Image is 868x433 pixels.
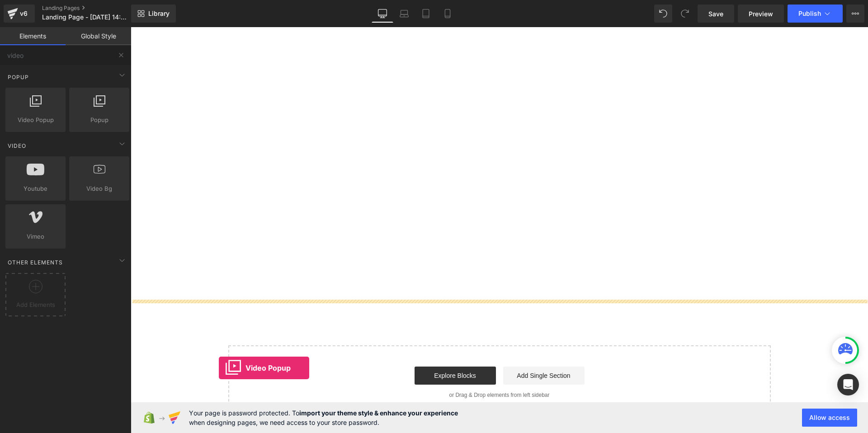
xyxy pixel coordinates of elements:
span: Your page is password protected. To when designing pages, we need access to your store password. [189,408,458,427]
a: Preview [738,5,784,23]
span: Vimeo [8,232,63,241]
a: Tablet [415,5,437,23]
div: v6 [18,8,29,19]
span: Library [148,9,170,18]
span: Popup [7,73,30,81]
a: Add Single Section [373,339,454,358]
a: Landing Pages [42,5,146,12]
p: or Drag & Drop elements from left sidebar [112,365,626,371]
button: Redo [676,5,694,23]
span: Video Popup [8,115,63,125]
button: Publish [788,5,843,23]
span: Publish [798,10,821,17]
span: Video [7,141,27,150]
span: Youtube [8,184,63,193]
span: Video Bg [72,184,127,193]
span: Popup [72,115,127,125]
a: Mobile [437,5,458,23]
a: Global Style [66,27,131,45]
a: Explore Blocks [284,339,365,358]
button: More [846,5,864,23]
span: Other Elements [7,258,64,267]
a: Laptop [393,5,415,23]
button: Allow access [802,409,857,427]
a: New Library [131,5,176,23]
span: Preview [749,9,773,19]
strong: import your theme style & enhance your experience [299,409,458,417]
span: Landing Page - [DATE] 14:21:11 [42,14,129,21]
a: Desktop [372,5,393,23]
div: Open Intercom Messenger [837,374,859,395]
span: Add Elements [8,300,63,310]
span: Save [708,9,723,19]
button: Undo [654,5,672,23]
a: v6 [4,5,35,23]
